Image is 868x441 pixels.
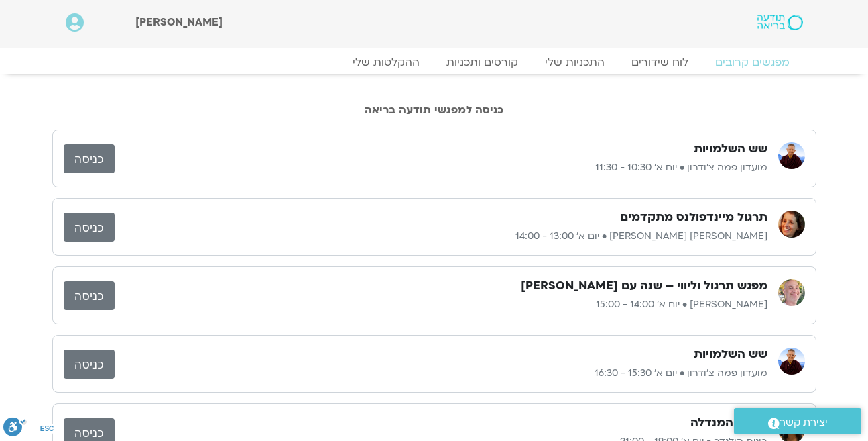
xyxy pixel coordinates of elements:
[778,211,805,238] img: סיגל בירן אבוחצירה
[694,141,767,157] h3: שש השלמויות
[620,209,767,226] h3: תרגול מיינדפולנס מתקדמים
[778,348,805,375] img: מועדון פמה צ'ודרון
[690,415,767,431] h3: סגולת המנדלה
[64,213,115,242] a: כניסה
[135,15,223,30] span: [PERSON_NAME]
[521,278,767,294] h3: מפגש תרגול וליווי – שנה עם [PERSON_NAME]
[433,56,532,69] a: קורסים ותכניות
[115,160,767,176] p: מועדון פמה צ'ודרון • יום א׳ 10:30 - 11:30
[52,104,816,116] h2: כניסה למפגשי תודעה בריאה
[702,56,803,69] a: מפגשים קרובים
[339,56,433,69] a: ההקלטות שלי
[66,56,803,69] nav: Menu
[64,350,115,379] a: כניסה
[115,365,767,381] p: מועדון פמה צ'ודרון • יום א׳ 15:30 - 16:30
[532,56,618,69] a: התכניות שלי
[115,297,767,313] p: [PERSON_NAME] • יום א׳ 14:00 - 15:00
[115,228,767,244] p: [PERSON_NAME] [PERSON_NAME] • יום א׳ 13:00 - 14:00
[64,144,115,173] a: כניסה
[778,279,805,306] img: רון אלון
[780,413,828,432] span: יצירת קשר
[778,142,805,169] img: מועדון פמה צ'ודרון
[694,346,767,362] h3: שש השלמויות
[64,281,115,310] a: כניסה
[734,408,861,434] a: יצירת קשר
[618,56,702,69] a: לוח שידורים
